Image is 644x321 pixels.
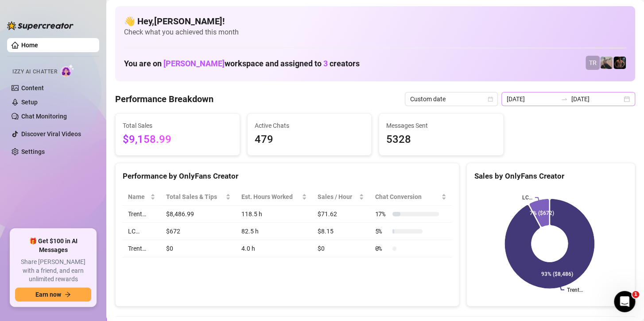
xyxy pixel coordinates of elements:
[163,59,225,68] span: [PERSON_NAME]
[375,209,389,219] span: 17 %
[161,206,236,223] td: $8,486.99
[318,192,357,202] span: Sales / Hour
[21,84,44,92] a: Content
[375,244,389,253] span: 0 %
[613,57,626,69] img: Trent
[375,226,389,236] span: 5 %
[124,27,626,37] span: Check what you achieved this month
[589,58,597,68] span: TR
[123,188,161,206] th: Name
[632,291,639,298] span: 1
[123,131,233,148] span: $9,158.99
[12,68,57,76] span: Izzy AI Chatter
[161,188,236,206] th: Total Sales & Tips
[241,192,300,202] div: Est. Hours Worked
[561,96,568,103] span: to
[21,99,38,106] a: Setup
[312,206,370,223] td: $71.62
[128,192,148,202] span: Name
[161,240,236,257] td: $0
[35,291,61,298] span: Earn now
[375,192,439,202] span: Chat Conversion
[323,59,328,68] span: 3
[488,96,493,102] span: calendar
[21,130,81,138] a: Discover Viral Videos
[166,192,224,202] span: Total Sales & Tips
[123,170,452,182] div: Performance by OnlyFans Creator
[312,188,370,206] th: Sales / Hour
[255,131,365,148] span: 479
[312,240,370,257] td: $0
[15,237,91,254] span: 🎁 Get $100 in AI Messages
[115,93,213,105] h4: Performance Breakdown
[600,57,613,69] img: LC
[571,94,622,104] input: End date
[410,92,493,106] span: Custom date
[21,113,67,120] a: Chat Monitoring
[124,59,360,69] h1: You are on workspace and assigned to creators
[522,195,532,201] text: LC…
[236,240,312,257] td: 4.0 h
[123,240,161,257] td: Trent…
[236,223,312,240] td: 82.5 h
[123,223,161,240] td: LC…
[567,287,583,293] text: Trent…
[161,223,236,240] td: $672
[614,291,635,312] iframe: Intercom live chat
[61,64,74,77] img: AI Chatter
[236,206,312,223] td: 118.5 h
[474,170,628,182] div: Sales by OnlyFans Creator
[15,287,91,302] button: Earn nowarrow-right
[21,148,45,155] a: Settings
[65,291,71,298] span: arrow-right
[386,131,496,148] span: 5328
[255,121,365,130] span: Active Chats
[123,206,161,223] td: Trent…
[369,188,452,206] th: Chat Conversion
[7,21,74,30] img: logo-BBDzfeDw.svg
[507,94,557,104] input: Start date
[21,42,38,49] a: Home
[124,15,626,27] h4: 👋 Hey, [PERSON_NAME] !
[561,96,568,103] span: swap-right
[123,121,233,130] span: Total Sales
[386,121,496,130] span: Messages Sent
[15,258,91,284] span: Share [PERSON_NAME] with a friend, and earn unlimited rewards
[312,223,370,240] td: $8.15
